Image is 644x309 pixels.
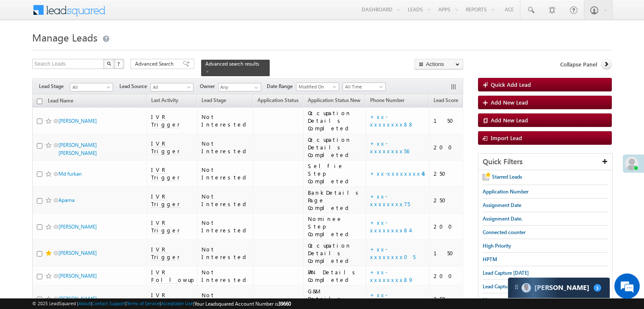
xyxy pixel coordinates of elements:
span: Import Lead [491,134,522,141]
span: Advanced search results [205,61,259,67]
span: Starred Leads [492,174,522,180]
a: [PERSON_NAME] [58,273,97,279]
span: Collapse Panel [560,61,597,68]
a: Application Status [253,96,303,107]
a: [PERSON_NAME] [58,295,97,302]
a: +xx-xxxxxxxx75 [370,193,410,207]
img: Search [107,61,111,66]
input: Check all records [37,99,42,104]
input: Type to Search [218,83,261,91]
span: Your Leadsquared Account Number is [194,301,291,307]
a: Md furkan [58,171,82,177]
span: Lead Capture [DATE] [483,270,529,276]
a: +xx-xxxxxxxx56 [370,140,409,154]
a: Application Status New [304,96,365,107]
div: PAN Details Completed [308,268,362,284]
span: Messages [483,297,504,303]
span: HPTM [483,256,497,262]
div: Nominee Step Completed [308,215,362,238]
span: 39660 [278,301,291,307]
a: +xx-xxxxxxxx05 [370,246,415,260]
span: IVR Trigger [151,246,180,261]
span: Application Status [257,97,299,103]
span: Add New Lead [491,99,528,106]
a: +xx-xxxxxxxx84 [370,219,410,234]
a: Phone Number [366,96,409,107]
div: 150 [434,117,459,124]
div: Not Interested [202,166,249,181]
div: Occupation Details Completed [308,136,362,159]
a: +xx-xxxxxxxx21 [370,291,423,306]
span: All [70,83,111,91]
span: High Priority [483,243,511,249]
button: Actions [415,59,463,69]
a: +xx-xxxxxxxx89 [370,268,414,283]
a: All [70,83,113,91]
a: Contact Support [92,301,125,306]
span: © 2025 LeadSquared | | | | | [32,300,291,308]
div: BankDetails Page Completed [308,189,362,212]
span: IVR Trigger [151,219,180,234]
span: Manage Leads [32,30,97,44]
div: carter-dragCarter[PERSON_NAME]5 [508,277,610,298]
div: Not Interested [202,268,249,284]
span: Phone Number [370,97,404,103]
div: Not Interested [202,291,249,306]
span: Add New Lead [491,116,528,124]
div: 250 [434,196,459,204]
a: Show All Items [250,83,260,92]
span: All Time [343,83,383,91]
div: 250 [434,295,459,303]
div: Not Interested [202,140,249,155]
a: Modified On [296,83,339,91]
span: Lead Stage [39,83,70,90]
a: All [150,83,193,91]
span: Connected counter [483,229,525,235]
a: Lead Score [429,96,462,107]
span: IVR Trigger [151,140,180,155]
div: 200 [434,223,459,230]
span: Lead Score [434,97,458,103]
span: Application Status New [308,97,360,103]
div: Not Interested [202,193,249,208]
span: Lead Capture [DATE] [483,283,529,290]
div: 200 [434,272,459,280]
span: IVR Followup [151,291,193,306]
span: Application Number [483,188,528,195]
span: Assignment Date [483,202,521,208]
a: [PERSON_NAME] [58,250,97,256]
a: Acceptable Use [161,301,193,306]
span: Owner [200,83,218,90]
span: IVR Followup [151,268,193,284]
div: 200 [434,143,459,151]
a: Aparna [58,197,75,203]
a: +xx-xxxxxxxx45 [370,170,425,177]
a: Last Activity [147,96,182,107]
span: Modified On [296,83,337,91]
div: Not Interested [202,246,249,261]
a: Terms of Service [127,301,160,306]
div: Not Interested [202,219,249,234]
div: Not Interested [202,113,249,128]
span: IVR Trigger [151,193,180,208]
span: 5 [594,284,601,292]
span: All [151,83,191,91]
div: 150 [434,249,459,257]
div: Quick Filters [478,154,612,170]
a: [PERSON_NAME] [PERSON_NAME] [58,142,97,156]
a: About [78,301,91,306]
a: [PERSON_NAME] [58,118,97,124]
a: Lead Stage [197,96,230,107]
span: Date Range [267,83,296,90]
span: Assignment Date. [483,215,522,222]
span: IVR Trigger [151,113,180,128]
span: Lead Source [119,83,150,90]
a: +xx-xxxxxxxx88 [370,113,414,128]
a: [PERSON_NAME] [58,223,97,230]
div: 250 [434,170,459,177]
span: Quick Add Lead [491,81,531,88]
img: carter-drag [513,284,520,290]
a: Lead Name [44,96,77,107]
span: IVR Trigger [151,166,180,181]
div: Occupation Details Completed [308,109,362,132]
